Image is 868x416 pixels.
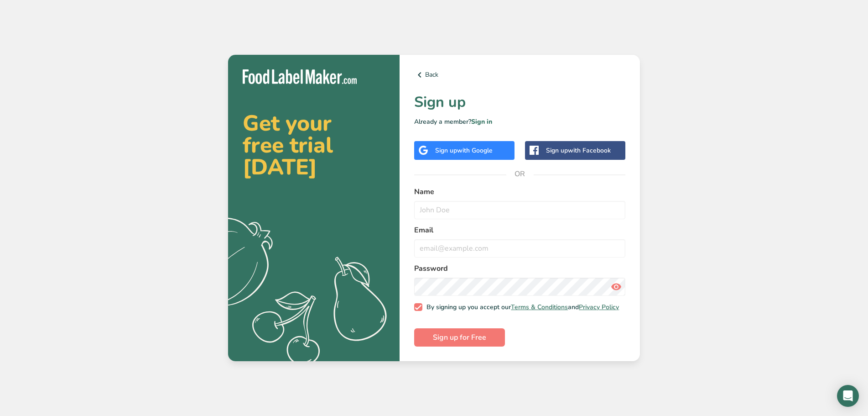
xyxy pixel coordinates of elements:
[414,328,505,347] button: Sign up for Free
[422,303,619,311] span: By signing up you accept our and
[414,239,625,258] input: email@example.com
[414,117,625,126] p: Already a member?
[414,186,625,197] label: Name
[506,160,534,188] span: OR
[414,201,625,219] input: John Doe
[243,69,357,84] img: Food Label Maker
[511,303,568,311] a: Terms & Conditions
[457,146,493,155] span: with Google
[414,69,625,80] a: Back
[433,332,486,343] span: Sign up for Free
[579,303,619,311] a: Privacy Policy
[568,146,611,155] span: with Facebook
[414,263,625,274] label: Password
[837,385,859,407] div: Open Intercom Messenger
[414,225,625,236] label: Email
[471,117,492,126] a: Sign in
[243,112,385,178] h2: Get your free trial [DATE]
[435,146,493,155] div: Sign up
[414,91,625,113] h1: Sign up
[546,146,611,155] div: Sign up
